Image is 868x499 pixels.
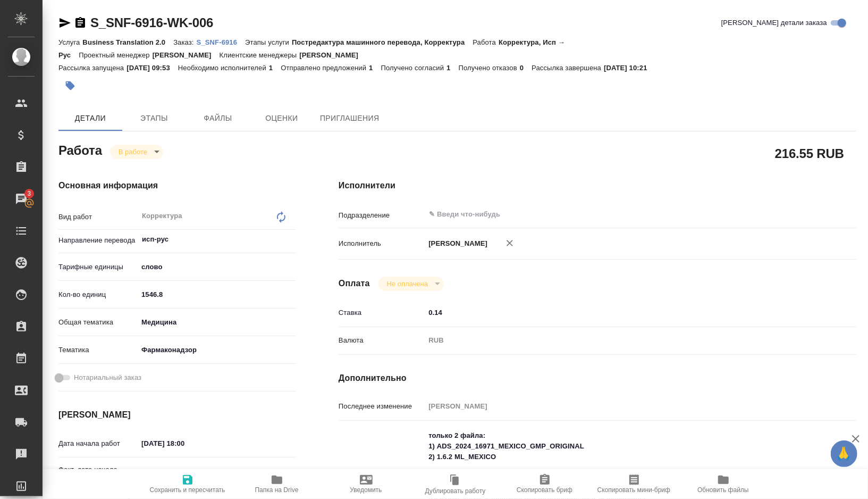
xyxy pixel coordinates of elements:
span: Скопировать мини-бриф [597,486,670,494]
button: Сохранить и пересчитать [143,469,232,499]
p: [PERSON_NAME] [153,51,220,59]
p: [PERSON_NAME] [299,51,366,59]
h4: Основная информация [58,179,296,192]
p: Общая тематика [58,317,138,328]
button: Open [807,213,810,215]
button: Обновить файлы [679,469,768,499]
div: В работе [110,145,163,159]
p: Исполнитель [339,238,425,249]
p: [DATE] 10:21 [604,64,655,72]
input: ✎ Введи что-нибудь [425,305,813,320]
p: Получено отказов [459,64,520,72]
p: [DATE] 09:53 [127,64,178,72]
span: Скопировать бриф [517,486,572,494]
input: ✎ Введи что-нибудь [138,436,231,451]
button: Удалить исполнителя [498,231,521,255]
div: В работе [378,277,444,291]
input: Пустое поле [425,398,813,414]
h2: Работа [58,140,102,159]
p: Рассылка завершена [532,64,604,72]
div: слово [138,258,296,276]
span: Папка на Drive [255,486,299,494]
button: 🙏 [831,440,857,467]
a: S_SNF-6916 [197,37,246,46]
span: Нотариальный заказ [74,372,141,383]
p: Рассылка запущена [58,64,127,72]
span: Дублировать работу [425,487,486,495]
button: Скопировать ссылку для ЯМессенджера [58,16,71,29]
span: Оценки [256,112,307,125]
p: Дата начала работ [58,438,138,449]
p: Вид работ [58,212,138,222]
p: Работа [473,38,499,46]
button: В работе [115,147,150,156]
a: S_SNF-6916-WK-006 [90,15,213,30]
button: Open [290,238,292,240]
span: [PERSON_NAME] детали заказа [721,18,827,28]
p: Проектный менеджер [79,51,152,59]
p: Ставка [339,307,425,318]
button: Скопировать ссылку [74,16,87,29]
button: Добавить тэг [58,74,82,97]
span: Детали [65,112,116,125]
p: 0 [520,64,532,72]
button: Папка на Drive [232,469,322,499]
p: Валюта [339,335,425,346]
h4: Исполнители [339,179,856,192]
p: Кол-во единиц [58,289,138,300]
p: 1 [446,64,458,72]
p: Отправлено предложений [281,64,369,72]
a: 3 [3,186,40,212]
input: ✎ Введи что-нибудь [428,208,774,221]
p: [PERSON_NAME] [425,238,487,249]
button: Уведомить [322,469,411,499]
span: Приглашения [320,112,380,125]
p: Заказ: [173,38,196,46]
span: Сохранить и пересчитать [150,486,225,494]
p: Услуга [58,38,82,46]
p: Тематика [58,345,138,355]
button: Скопировать мини-бриф [589,469,679,499]
span: Уведомить [350,486,382,494]
div: RUB [425,331,813,350]
input: ✎ Введи что-нибудь [138,287,296,302]
span: 🙏 [835,443,853,465]
div: Фармаконадзор [138,341,296,359]
span: Этапы [129,112,180,125]
p: Постредактура машинного перевода, Корректура [292,38,473,46]
p: Комментарий к работе [339,469,425,479]
h4: Оплата [339,277,370,290]
button: Скопировать бриф [500,469,589,499]
input: Пустое поле [138,467,231,483]
h4: Дополнительно [339,372,856,385]
p: S_SNF-6916 [197,38,246,46]
div: Медицина [138,313,296,331]
p: Направление перевода [58,235,138,246]
button: Не оплачена [384,279,431,288]
p: Подразделение [339,210,425,221]
p: Получено согласий [381,64,447,72]
span: 3 [21,188,37,199]
h4: [PERSON_NAME] [58,409,296,421]
p: Последнее изменение [339,401,425,412]
p: Тарифные единицы [58,262,138,272]
p: Этапы услуги [245,38,292,46]
button: Дублировать работу [411,469,500,499]
p: Факт. дата начала работ [58,464,138,486]
p: Business Translation 2.0 [82,38,173,46]
span: Обновить файлы [697,486,749,494]
span: Файлы [192,112,243,125]
p: Необходимо исполнителей [178,64,269,72]
h2: 216.55 RUB [775,144,844,162]
p: 1 [369,64,381,72]
p: Клиентские менеджеры [220,51,300,59]
p: 1 [269,64,281,72]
